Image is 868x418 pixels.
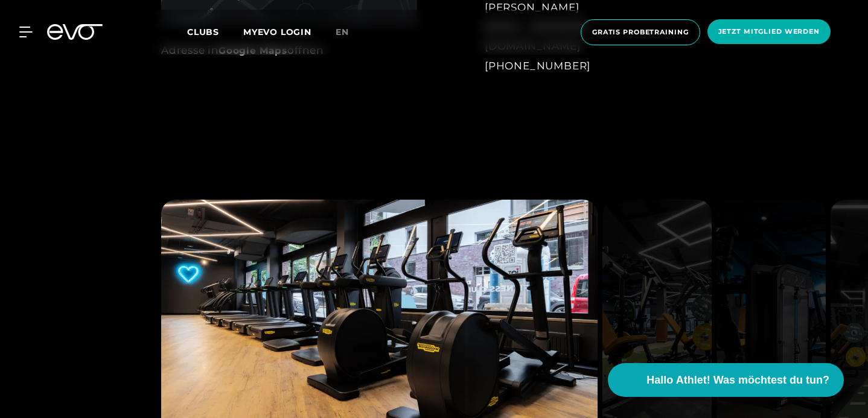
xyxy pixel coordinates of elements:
[577,19,704,45] a: Gratis Probetraining
[243,27,311,37] a: MYEVO LOGIN
[336,27,349,37] span: en
[646,372,829,388] span: Hallo Athlet! Was möchtest du tun?
[336,25,363,39] a: en
[608,363,844,397] button: Hallo Athlet! Was möchtest du tun?
[187,26,243,37] a: Clubs
[592,27,689,37] span: Gratis Probetraining
[187,27,219,37] span: Clubs
[718,27,820,37] span: Jetzt Mitglied werden
[704,19,834,45] a: Jetzt Mitglied werden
